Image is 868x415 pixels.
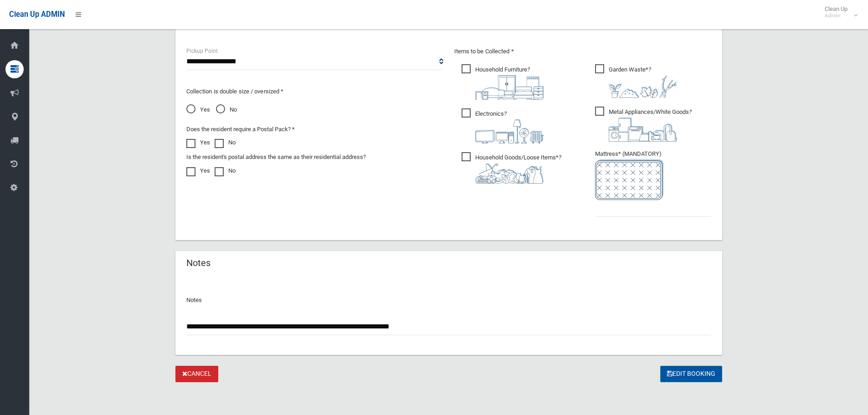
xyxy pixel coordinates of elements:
[475,110,544,143] i: ?
[820,5,857,19] span: Clean Up
[215,165,236,176] label: No
[215,137,236,148] label: No
[462,64,544,100] span: Household Furniture
[175,366,218,383] a: Cancel
[595,107,692,142] span: Metal Appliances/White Goods
[186,86,443,97] p: Collection is double size / oversized *
[475,75,544,100] img: aa9efdbe659d29b613fca23ba79d85cb.png
[9,10,65,19] span: Clean Up ADMIN
[475,163,544,184] img: b13cc3517677393f34c0a387616ef184.png
[475,66,544,100] i: ?
[462,108,544,143] span: Electronics
[595,150,711,200] span: Mattress* (MANDATORY)
[609,75,677,98] img: 4fd8a5c772b2c999c83690221e5242e0.png
[595,159,663,200] img: e7408bece873d2c1783593a074e5cb2f.png
[609,118,677,142] img: 36c1b0289cb1767239cdd3de9e694f19.png
[660,366,722,383] button: Edit Booking
[175,254,221,272] header: Notes
[186,165,210,176] label: Yes
[825,12,847,19] small: Admin
[475,154,561,184] i: ?
[462,152,561,184] span: Household Goods/Loose Items*
[216,104,237,115] span: No
[186,124,295,135] label: Does the resident require a Postal Pack? *
[186,152,366,163] label: Is the resident's postal address the same as their residential address?
[186,295,711,306] p: Notes
[609,108,692,142] i: ?
[609,66,677,98] i: ?
[186,137,210,148] label: Yes
[454,46,711,57] p: Items to be Collected *
[186,104,210,115] span: Yes
[475,119,544,143] img: 394712a680b73dbc3d2a6a3a7ffe5a07.png
[595,64,677,98] span: Garden Waste*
